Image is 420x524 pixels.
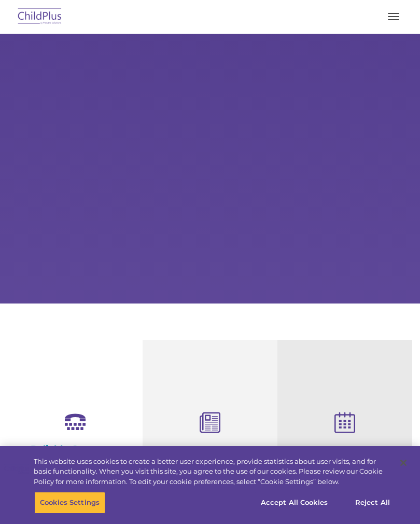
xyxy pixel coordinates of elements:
button: Cookies Settings [34,492,105,514]
h4: Child Development Assessments in ChildPlus [150,445,270,479]
button: Close [392,451,415,474]
img: ChildPlus by Procare Solutions [16,5,64,29]
div: This website uses cookies to create a better user experience, provide statistics about user visit... [34,457,391,487]
button: Accept All Cookies [255,492,333,514]
button: Reject All [340,492,405,514]
h4: Reliable Customer Support [16,444,135,466]
h4: Free Regional Meetings [285,445,404,457]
